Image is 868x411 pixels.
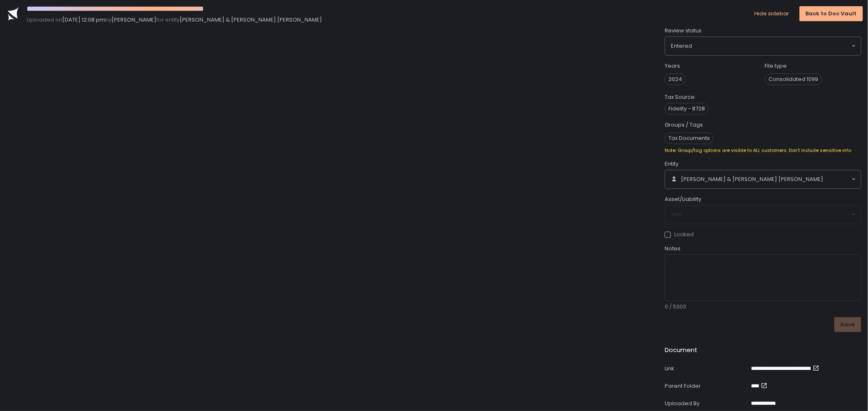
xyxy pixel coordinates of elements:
span: [PERSON_NAME] & [PERSON_NAME] [PERSON_NAME] [180,16,322,24]
span: for entity [156,16,180,24]
div: Link [665,365,748,372]
span: [PERSON_NAME] [112,16,156,24]
span: Entity [665,160,678,168]
div: Fidelity - 8728 [665,103,709,115]
label: Years [665,62,680,70]
div: Uploaded By [665,400,748,407]
label: Tax Source [665,93,695,101]
div: Search for option [665,37,861,55]
span: Tax Documents [665,132,714,144]
span: Consolidated 1099 [765,73,822,85]
span: Uploaded on [27,16,62,24]
div: Search for option [665,170,861,188]
input: Search for option [692,42,851,50]
span: [DATE] 12:08 pm [62,16,105,24]
button: Hide sidebar [755,10,790,17]
span: [PERSON_NAME] & [PERSON_NAME] [PERSON_NAME] [681,176,823,183]
span: Review status [665,27,702,34]
span: Notes [665,245,680,252]
div: Back to Doc Vault [806,10,857,17]
div: Parent Folder [665,382,748,390]
button: Back to Doc Vault [800,6,863,21]
div: Note: Group/tag options are visible to ALL customers. Don't include sensitive info [665,147,861,154]
h2: Document [665,345,697,355]
span: by [105,16,112,24]
span: 2024 [665,73,686,85]
span: Asset/Liability [665,196,701,203]
label: Groups / Tags [665,121,703,129]
span: Entered [671,42,692,50]
div: 0 / 5000 [665,303,861,311]
label: File type [765,62,787,70]
input: Search for option [823,175,851,183]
